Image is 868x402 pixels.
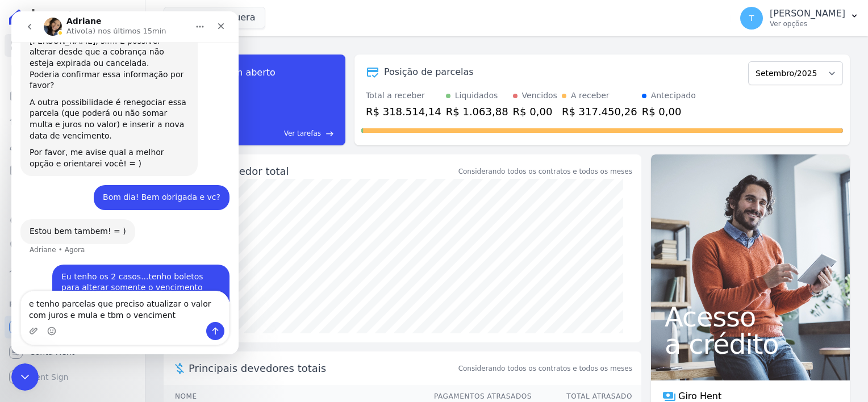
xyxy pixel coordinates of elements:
div: R$ 317.450,26 [562,104,637,119]
span: a crédito [665,330,836,358]
a: Parcelas [5,84,140,107]
div: Bom dia! Bem obrigada e vc? [82,174,218,199]
span: east [325,129,334,138]
button: Enviar uma mensagem [195,311,213,329]
a: Crédito [5,209,140,232]
div: Adriane diz… [9,208,218,253]
a: Contratos [5,59,140,82]
a: Visão Geral [5,34,140,57]
div: Adriane • Agora [18,235,74,242]
button: Início [178,5,199,26]
div: [PERSON_NAME], sim. É possível alterar desde que a cobrança não esteja expirada ou cancelada.Pode... [9,1,186,165]
button: Upload do anexo [18,315,27,324]
span: Considerando todos os contratos e todos os meses [458,363,632,374]
a: Clientes [5,134,140,157]
button: Selecionador de Emoji [36,315,45,324]
div: Liquidados [455,90,498,102]
div: Bom dia! Bem obrigada e vc? [91,181,209,192]
div: Adriane diz… [9,1,218,174]
div: R$ 1.063,88 [446,104,508,119]
span: T [749,14,754,22]
span: Principais devedores totais [189,361,456,376]
a: Transferências [5,184,140,207]
a: Conta Hent [5,341,140,363]
div: Fechar [199,5,220,25]
p: Ver opções [770,19,845,28]
div: Thayna diz… [9,253,218,314]
a: Negativação [5,234,140,257]
span: Ver tarefas [284,128,321,139]
div: Total a receber [366,90,441,102]
div: R$ 0,00 [642,104,696,119]
p: Ativo(a) nos últimos 15min [55,14,155,26]
div: R$ 318.514,14 [366,104,441,119]
p: [PERSON_NAME] [770,8,845,19]
iframe: Intercom live chat [11,363,39,391]
div: R$ 0,00 [513,104,557,119]
button: T [PERSON_NAME] Ver opções [731,2,868,34]
div: Thayna diz… [9,174,218,208]
div: Eu tenho os 2 casos...tenho boletos para alterar somente o vencimento sem alterar o valor [50,260,209,294]
div: A receber [571,90,610,102]
div: A outra possibilidade é renegociar essa parcela (que poderá ou não somar multa e juros no valor) ... [18,86,177,130]
div: Considerando todos os contratos e todos os meses [458,166,632,177]
a: Troca de Arquivos [5,259,140,282]
div: Antecipado [651,90,696,102]
div: Estou bem tambem! = )Adriane • Agora [9,208,124,233]
a: Minha Carteira [5,159,140,182]
button: Arcos Itaquera [164,7,265,28]
span: Acesso [665,303,836,330]
a: Ver tarefas east [232,128,334,139]
div: Eu tenho os 2 casos...tenho boletos para alterar somente o vencimento sem alterar o valor [41,253,218,300]
a: Lotes [5,109,140,132]
div: Vencidos [522,90,557,102]
textarea: Envie uma mensagem... [10,280,218,311]
div: Poderia confirmar essa informação por favor? [18,58,177,80]
div: Posição de parcelas [384,65,474,79]
div: Saldo devedor total [189,164,456,179]
div: Estou bem tambem! = ) [18,215,115,226]
div: [PERSON_NAME], sim. É possível alterar desde que a cobrança não esteja expirada ou cancelada. [18,24,177,58]
div: Plataformas [9,298,136,311]
iframe: Intercom live chat [11,11,239,354]
a: Recebíveis [5,316,140,338]
div: Por favor, me avise qual a melhor opção e orientarei você! = ) [18,136,177,158]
